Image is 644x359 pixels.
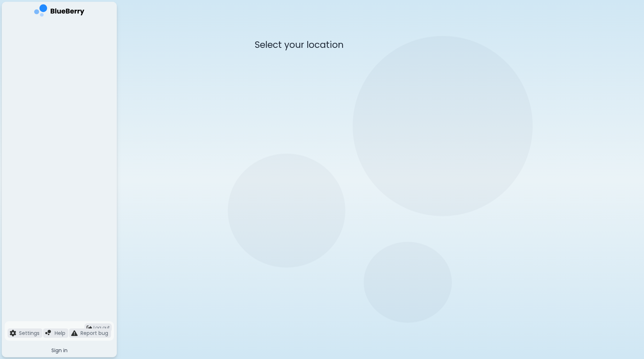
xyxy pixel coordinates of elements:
[71,330,78,336] img: file icon
[87,325,92,331] img: logout
[10,330,16,336] img: file icon
[34,4,84,19] img: company logo
[45,330,52,336] img: file icon
[19,330,40,336] p: Settings
[255,39,506,51] p: Select your location
[5,344,114,357] button: Sign in
[80,330,108,336] p: Report bug
[51,347,68,354] span: Sign in
[55,330,65,336] p: Help
[93,325,110,331] span: Log out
